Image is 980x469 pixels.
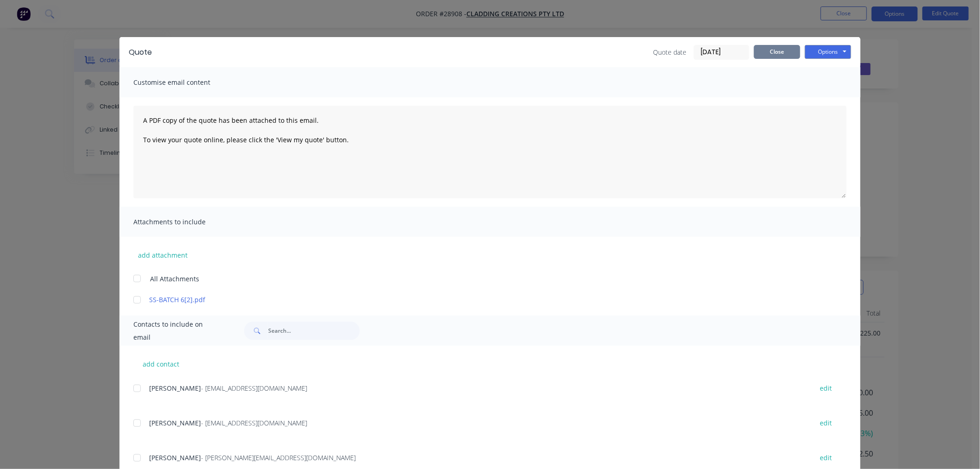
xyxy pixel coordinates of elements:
button: edit [815,382,838,394]
textarea: A PDF copy of the quote has been attached to this email. To view your quote online, please click ... [133,106,847,198]
input: Search... [268,322,360,340]
span: [PERSON_NAME] [149,384,201,393]
button: edit [815,417,838,429]
button: add attachment [133,248,192,262]
button: Close [754,45,800,59]
span: - [EMAIL_ADDRESS][DOMAIN_NAME] [201,384,307,393]
span: - [EMAIL_ADDRESS][DOMAIN_NAME] [201,418,307,427]
span: All Attachments [150,274,199,284]
span: [PERSON_NAME] [149,418,201,427]
span: [PERSON_NAME] [149,453,201,462]
button: edit [815,451,838,464]
span: Contacts to include on email [133,318,221,344]
button: add contact [133,357,189,371]
button: Options [805,45,851,59]
span: Customise email content [133,76,235,89]
a: SS-BATCH 6[2].pdf [149,295,804,304]
span: Quote date [653,47,686,57]
span: - [PERSON_NAME][EMAIL_ADDRESS][DOMAIN_NAME] [201,453,356,462]
div: Quote [129,47,152,58]
span: Attachments to include [133,215,235,228]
